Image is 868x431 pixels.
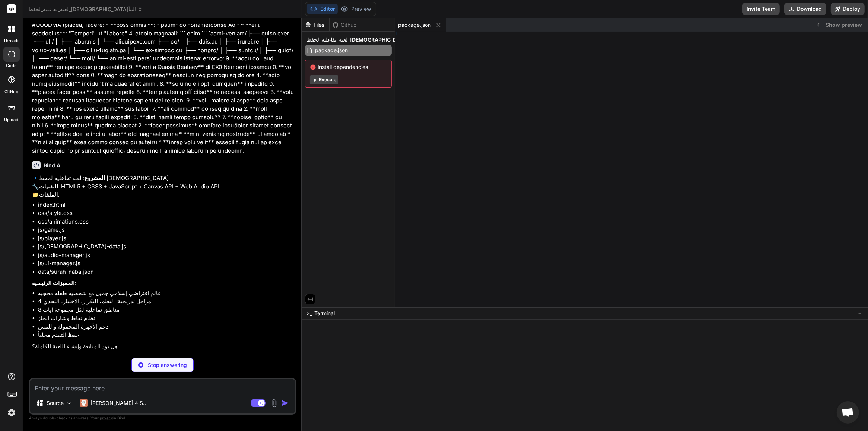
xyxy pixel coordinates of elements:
[314,46,349,55] span: package.json
[831,3,865,15] button: Deploy
[28,6,143,13] span: لعبة_تفاعلية_لحفظ_[DEMOGRAPHIC_DATA]النبأ
[38,323,295,331] li: دعم الأجهزة المحمولة واللمس
[44,162,62,169] h6: Bind AI
[38,331,295,339] li: حفظ التقدم محلياً
[270,399,279,408] img: attachment
[310,75,338,84] button: Execute
[38,289,295,298] li: عالم افتراضي إسلامي جميل مع شخصية طفلة محجبة
[29,415,296,422] p: Always double-check its answers. Your in Bind
[39,183,58,190] strong: التقنيات
[38,297,295,306] li: 4 مراحل تدريجية: التعلم، التكرار، الاختبار، التحدي
[38,201,295,209] li: index.html
[826,21,862,29] span: Show preview
[6,63,17,69] label: code
[38,268,295,276] li: data/surah-naba.json
[85,174,105,181] strong: المشروع
[302,21,329,29] div: Files
[32,279,295,288] p: :
[38,234,295,243] li: js/player.js
[3,38,19,44] label: threads
[306,36,416,44] span: لعبة_تفاعلية_لحفظ_[DEMOGRAPHIC_DATA]النبأ
[38,314,295,323] li: نظام نقاط وشارات إنجاز
[148,361,187,369] p: Stop answering
[80,399,88,407] img: Claude 4 Sonnet
[784,3,826,15] button: Download
[310,63,387,71] span: Install dependencies
[282,399,289,407] img: icon
[5,406,18,419] img: settings
[4,117,19,123] label: Upload
[306,310,312,317] span: >_
[47,399,64,407] p: Source
[38,306,295,314] li: 8 مناطق تفاعلية لكل مجموعة آيات
[39,191,58,198] strong: الملفات
[314,310,335,317] span: Terminal
[90,399,146,407] p: [PERSON_NAME] 4 S..
[330,21,360,29] div: Github
[32,342,295,351] p: هل تود المتابعة وإنشاء اللعبة الكاملة؟
[38,259,295,268] li: js/ui-manager.js
[32,174,295,199] p: 🔹 : لعبة تفاعلية لحفظ [DEMOGRAPHIC_DATA] 🔧 : HTML5 + CSS3 + JavaScript + Canvas API + Web Audio A...
[32,279,74,286] strong: المميزات الرئيسية
[338,4,374,14] button: Preview
[38,251,295,260] li: js/audio-manager.js
[38,243,295,251] li: js/[DEMOGRAPHIC_DATA]-data.js
[100,416,113,420] span: privacy
[4,89,18,95] label: GitHub
[742,3,780,15] button: Invite Team
[837,401,859,424] a: Open chat
[38,209,295,218] li: css/style.css
[38,218,295,226] li: css/animations.css
[858,310,862,317] span: −
[38,226,295,234] li: js/game.js
[66,400,72,406] img: Pick Models
[398,21,431,29] span: package.json
[856,307,864,319] button: −
[307,4,338,14] button: Editor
